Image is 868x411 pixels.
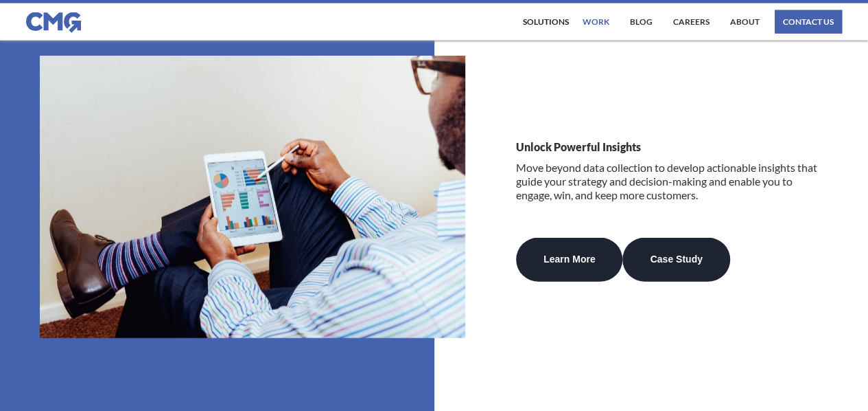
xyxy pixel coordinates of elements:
h2: Unlock Powerful Insights [516,140,828,154]
a: Blog [626,10,656,34]
a: About [727,10,763,34]
div: Solutions [523,18,569,26]
div: contact us [783,18,834,26]
a: work [579,10,613,34]
a: Careers [670,10,713,34]
a: Case Study [622,238,729,282]
a: Learn More [516,238,622,282]
img: CMG logo in blue. [26,12,81,33]
p: Move beyond data collection to develop actionable insights that guide your strategy and decision-... [516,161,828,202]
